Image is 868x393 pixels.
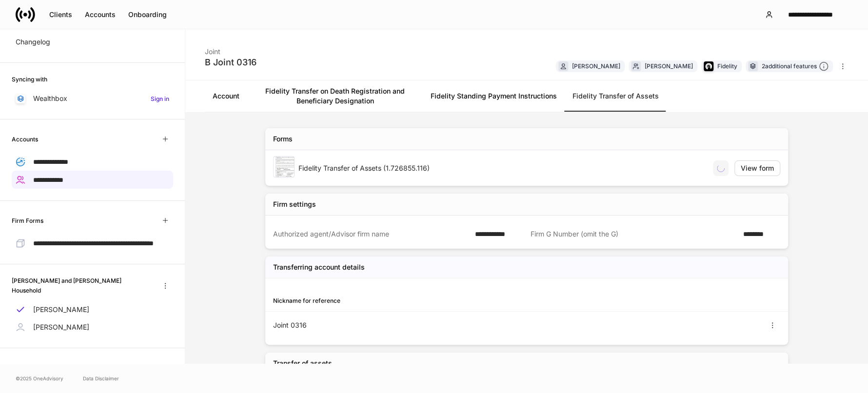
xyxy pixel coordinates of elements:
p: Wealthbox [33,94,67,103]
div: Authorized agent/Advisor firm name [273,229,469,239]
div: Firm settings [273,199,316,209]
p: Changelog [16,37,50,47]
div: [PERSON_NAME] [572,61,620,71]
div: 2 additional features [762,61,829,72]
div: Nickname for reference [273,296,527,305]
div: Clients [49,10,72,20]
div: Joint 0316 [273,320,527,330]
div: Transfer of assets [273,358,332,368]
div: Fidelity [717,61,737,71]
div: Joint [205,41,256,57]
button: Accounts [79,7,122,22]
div: [PERSON_NAME] [645,61,693,71]
a: [PERSON_NAME] [12,301,173,318]
div: Onboarding [128,10,167,20]
a: [PERSON_NAME] [12,318,173,336]
h6: [PERSON_NAME] and [PERSON_NAME] Household [12,276,150,295]
a: Account [205,80,247,112]
a: Fidelity Standing Payment Instructions [423,80,565,112]
p: [PERSON_NAME] [33,305,89,314]
span: © 2025 OneAdvisory [16,374,63,382]
div: Forms [273,134,293,144]
h6: Firm Forms [12,216,43,225]
button: Clients [43,7,79,22]
button: View form [734,160,780,176]
h6: Sign in [151,94,169,103]
a: Changelog [12,33,173,51]
div: B Joint 0316 [205,57,256,68]
a: Fidelity Transfer of Assets [565,80,667,112]
h6: Accounts [12,135,38,144]
h5: Transferring account details [273,262,365,272]
h6: Syncing with [12,75,47,84]
div: Fidelity Transfer of Assets (1.726855.116) [298,163,705,173]
p: [PERSON_NAME] [33,322,89,332]
div: View form [741,163,774,173]
div: Firm G Number (omit the G) [531,229,737,239]
a: Data Disclaimer [83,374,119,382]
div: Accounts [85,10,116,20]
a: Fidelity Transfer on Death Registration and Beneficiary Designation [247,80,423,112]
button: Onboarding [122,7,173,22]
a: WealthboxSign in [12,90,173,107]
